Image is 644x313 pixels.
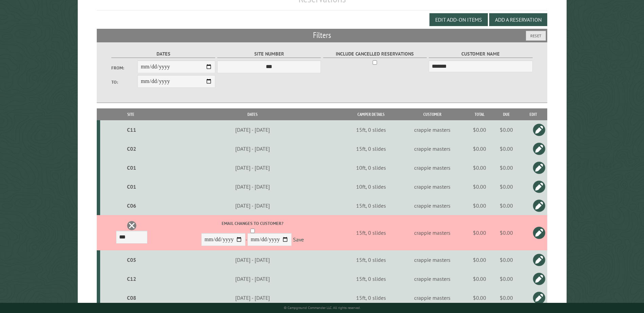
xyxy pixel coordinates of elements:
[399,139,466,158] td: crappie masters
[163,164,342,171] div: [DATE] - [DATE]
[323,50,427,58] label: Include Cancelled Reservations
[493,250,520,269] td: $0.00
[163,183,342,190] div: [DATE] - [DATE]
[493,108,520,120] th: Due
[111,65,137,71] label: From:
[466,108,493,120] th: Total
[429,13,488,26] button: Edit Add-on Items
[399,108,466,120] th: Customer
[493,269,520,288] td: $0.00
[162,108,344,120] th: Dates
[399,250,466,269] td: crappie masters
[493,158,520,177] td: $0.00
[493,139,520,158] td: $0.00
[493,288,520,307] td: $0.00
[111,79,137,85] label: To:
[343,139,399,158] td: 15ft, 0 slides
[493,120,520,139] td: $0.00
[103,164,160,171] div: C01
[163,202,342,209] div: [DATE] - [DATE]
[489,13,547,26] button: Add a Reservation
[103,183,160,190] div: C01
[466,158,493,177] td: $0.00
[100,108,161,120] th: Site
[103,294,160,301] div: C08
[163,145,342,152] div: [DATE] - [DATE]
[163,220,342,227] label: Email changes to customer?
[343,215,399,250] td: 15ft, 0 slides
[293,236,304,243] a: Save
[111,50,215,58] label: Dates
[466,177,493,196] td: $0.00
[343,177,399,196] td: 10ft, 0 slides
[429,50,532,58] label: Customer Name
[466,196,493,215] td: $0.00
[343,196,399,215] td: 15ft, 0 slides
[103,126,160,133] div: C11
[343,250,399,269] td: 15ft, 0 slides
[103,256,160,263] div: C05
[163,294,342,301] div: [DATE] - [DATE]
[520,108,547,120] th: Edit
[343,120,399,139] td: 15ft, 0 slides
[399,196,466,215] td: crappie masters
[163,256,342,263] div: [DATE] - [DATE]
[103,145,160,152] div: C02
[343,158,399,177] td: 10ft, 0 slides
[466,215,493,250] td: $0.00
[163,275,342,282] div: [DATE] - [DATE]
[163,126,342,133] div: [DATE] - [DATE]
[493,215,520,250] td: $0.00
[343,288,399,307] td: 15ft, 0 slides
[399,158,466,177] td: crappie masters
[466,120,493,139] td: $0.00
[399,120,466,139] td: crappie masters
[399,288,466,307] td: crappie masters
[493,196,520,215] td: $0.00
[103,202,160,209] div: C06
[97,29,547,42] h2: Filters
[399,269,466,288] td: crappie masters
[127,221,137,231] a: Delete this reservation
[466,269,493,288] td: $0.00
[466,139,493,158] td: $0.00
[466,288,493,307] td: $0.00
[217,50,321,58] label: Site Number
[399,215,466,250] td: crappie masters
[526,31,546,41] button: Reset
[466,250,493,269] td: $0.00
[493,177,520,196] td: $0.00
[103,275,160,282] div: C12
[163,220,342,248] div: -
[284,306,361,310] small: © Campground Commander LLC. All rights reserved.
[343,108,399,120] th: Camper Details
[399,177,466,196] td: crappie masters
[343,269,399,288] td: 15ft, 0 slides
